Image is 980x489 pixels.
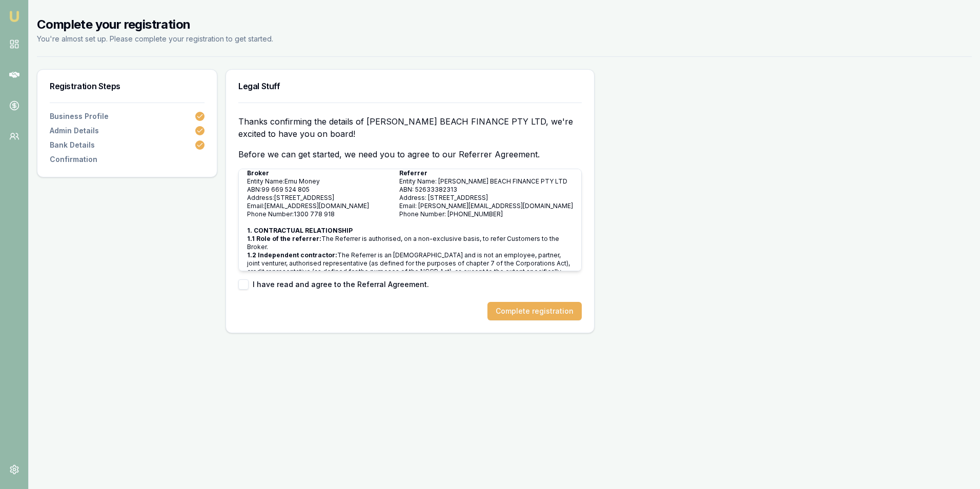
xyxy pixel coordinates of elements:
strong: 1.2 Independent contractor: [247,251,337,259]
img: emu-icon-u.png [8,10,21,23]
p: Thanks confirming the details of [PERSON_NAME] BEACH FINANCE PTY LTD, we're excited to have you o... [238,115,582,140]
p: Entity Name: [PERSON_NAME] BEACH FINANCE PTY LTD [399,177,573,186]
button: Complete registration [487,302,582,320]
p: Phone Number: [PHONE_NUMBER] [399,210,573,218]
h2: Broker [247,169,369,177]
h2: Complete your registration [37,16,972,33]
a: Business Profile [50,111,205,121]
h3: Legal Stuff [238,82,582,90]
h2: 1. CONTRACTUAL RELATIONSHIP [247,227,573,235]
p: ABN: 99 669 524 805 [247,186,369,194]
p: ABN: 52633382313 [399,186,573,194]
strong: 1.1 Role of the referrer: [247,235,321,242]
label: I have read and agree to the Referral Agreement. [253,281,429,288]
h2: Referrer [399,169,573,177]
p: The Referrer is authorised, on a non-exclusive basis, to refer Customers to the Broker. [247,235,573,251]
h3: Registration Steps [50,82,205,90]
a: Bank Details [50,140,205,150]
p: Email: [EMAIL_ADDRESS][DOMAIN_NAME] [247,202,369,210]
a: Admin Details [50,126,205,136]
p: Address: [STREET_ADDRESS] [247,194,369,202]
p: You're almost set up. Please complete your registration to get started. [37,34,972,44]
p: Before we can get started, we need you to agree to our Referrer Agreement. [238,148,582,160]
p: Email: [PERSON_NAME][EMAIL_ADDRESS][DOMAIN_NAME] [399,202,573,210]
p: Address: [STREET_ADDRESS] [399,194,573,202]
a: Confirmation [50,154,205,165]
p: Phone Number: 1300 778 918 [247,210,369,218]
p: Entity Name: Emu Money [247,177,369,186]
p: The Referrer is an [DEMOGRAPHIC_DATA] and is not an employee, partner, joint venturer, authorised... [247,251,573,292]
